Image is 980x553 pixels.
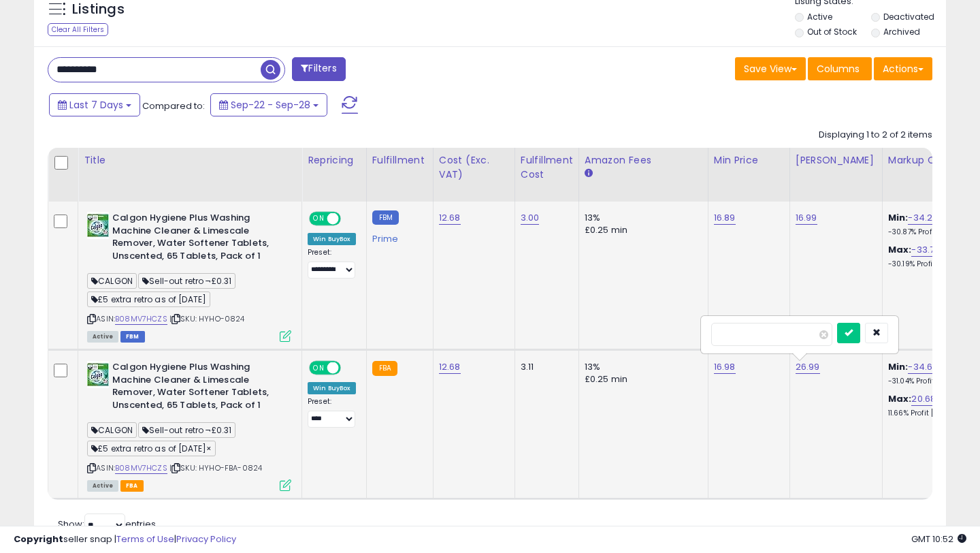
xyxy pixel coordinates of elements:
[120,480,144,492] span: FBA
[116,533,174,546] a: Terms of Use
[714,211,736,225] a: 16.89
[521,361,568,373] div: 3.11
[908,211,938,225] a: -34.26
[585,373,698,385] div: £0.25 min
[115,313,167,325] a: B08MV7HCZS
[883,11,934,22] label: Deactivated
[819,129,932,142] div: Displaying 1 to 2 of 2 items
[308,233,356,245] div: Win BuyBox
[911,243,937,257] a: -33.71
[169,462,262,473] span: | SKU: HYHO-FBA-0824
[69,98,123,112] span: Last 7 Days
[807,11,832,22] label: Active
[308,248,356,279] div: Preset:
[87,480,118,492] span: All listings currently available for purchase on Amazon
[210,93,327,116] button: Sep-22 - Sep-28
[308,382,356,394] div: Win BuyBox
[87,331,118,343] span: All listings currently available for purchase on Amazon
[87,361,291,490] div: ASIN:
[87,361,109,388] img: 51A-+TCiTHL._SL40_.jpg
[87,441,216,456] span: £5 extra retro as of [DATE]×
[112,361,278,415] b: Calgon Hygiene Plus Washing Machine Cleaner & Limescale Remover, Water Softener Tablets, Unscente...
[310,362,327,374] span: ON
[339,362,361,374] span: OFF
[817,62,860,76] span: Columns
[585,361,698,373] div: 13%
[169,313,245,324] span: | SKU: HYHO-0824
[87,212,291,341] div: ASIN:
[138,422,235,438] span: Sell-out retro ¬£0.31
[521,211,540,225] a: 3.00
[112,212,278,266] b: Calgon Hygiene Plus Washing Machine Cleaner & Limescale Remover, Water Softener Tablets, Unscente...
[308,153,361,168] div: Repricing
[87,422,137,438] span: CALGON
[888,360,909,373] b: Min:
[138,273,235,289] span: Sell-out retro ¬£0.31
[142,99,205,112] span: Compared to:
[714,153,784,168] div: Min Price
[735,57,806,80] button: Save View
[888,392,912,405] b: Max:
[439,211,461,225] a: 12.68
[585,212,698,224] div: 13%
[807,26,857,37] label: Out of Stock
[308,397,356,428] div: Preset:
[58,518,156,531] span: Show: entries
[439,360,461,374] a: 12.68
[14,533,236,546] div: seller snap | |
[585,224,698,236] div: £0.25 min
[120,331,145,343] span: FBM
[911,392,936,406] a: 20.68
[911,533,966,546] span: 2025-10-7 10:52 GMT
[585,153,702,168] div: Amazon Fees
[808,57,872,80] button: Columns
[714,360,736,374] a: 16.98
[372,210,399,225] small: FBM
[908,360,938,374] a: -34.64
[874,57,932,80] button: Actions
[796,360,820,374] a: 26.99
[883,26,920,37] label: Archived
[439,153,509,182] div: Cost (Exc. VAT)
[292,57,345,81] button: Filters
[372,228,423,244] div: Prime
[796,153,877,168] div: [PERSON_NAME]
[49,93,140,116] button: Last 7 Days
[48,23,108,36] div: Clear All Filters
[339,213,361,225] span: OFF
[87,291,210,307] span: £5 extra retro as of [DATE]
[14,533,63,546] strong: Copyright
[115,462,167,474] a: B08MV7HCZS
[310,213,327,225] span: ON
[231,98,310,112] span: Sep-22 - Sep-28
[87,273,137,289] span: CALGON
[585,168,593,180] small: Amazon Fees.
[176,533,236,546] a: Privacy Policy
[888,211,909,224] b: Min:
[888,243,912,256] b: Max:
[372,153,427,168] div: Fulfillment
[84,153,296,168] div: Title
[372,361,397,376] small: FBA
[87,212,109,239] img: 51A-+TCiTHL._SL40_.jpg
[796,211,817,225] a: 16.99
[521,153,573,182] div: Fulfillment Cost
